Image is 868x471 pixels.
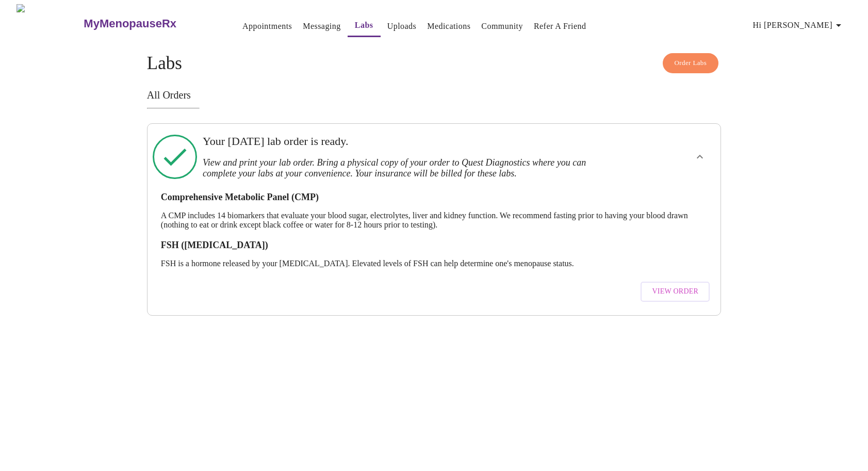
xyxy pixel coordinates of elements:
h3: View and print your lab order. Bring a physical copy of your order to Quest Diagnostics where you... [203,157,610,179]
button: Appointments [238,16,296,37]
a: Labs [355,18,373,33]
span: Order Labs [675,57,707,69]
button: View Order [641,282,710,302]
span: View Order [652,285,698,298]
p: A CMP includes 14 biomarkers that evaluate your blood sugar, electrolytes, liver and kidney funct... [161,211,707,230]
a: Uploads [387,19,417,34]
button: Uploads [383,16,421,37]
a: View Order [638,277,712,307]
button: show more [687,144,712,169]
h3: All Orders [147,89,721,101]
a: Refer a Friend [534,19,586,34]
h3: MyMenopauseRx [84,17,176,30]
h4: Labs [147,53,721,74]
button: Refer a Friend [530,16,591,37]
button: Order Labs [663,53,719,73]
button: Medications [423,16,474,37]
button: Hi [PERSON_NAME] [749,15,849,36]
h3: Comprehensive Metabolic Panel (CMP) [161,192,707,203]
button: Community [477,16,527,37]
button: Labs [348,15,381,37]
h3: FSH ([MEDICAL_DATA]) [161,240,707,251]
a: Appointments [242,19,292,34]
a: Community [481,19,523,34]
button: Messaging [299,16,345,37]
a: Medications [427,19,470,34]
a: MyMenopauseRx [83,6,218,42]
h3: Your [DATE] lab order is ready. [203,135,610,148]
img: MyMenopauseRx Logo [17,4,83,43]
span: Hi [PERSON_NAME] [753,18,845,33]
a: Messaging [303,19,340,34]
p: FSH is a hormone released by your [MEDICAL_DATA]. Elevated levels of FSH can help determine one's... [161,259,707,268]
